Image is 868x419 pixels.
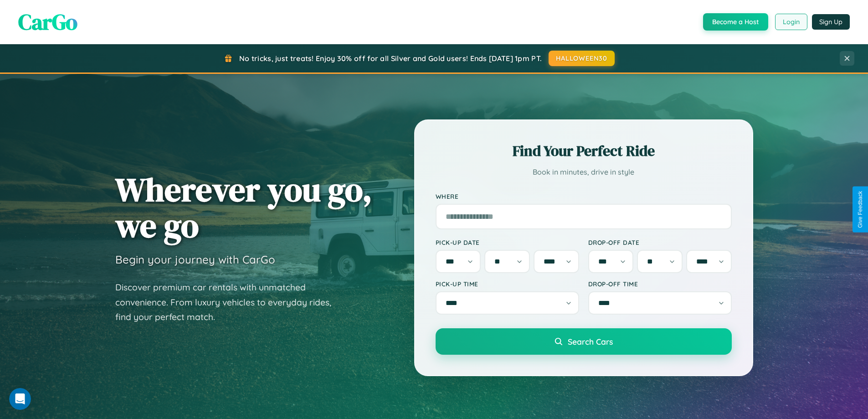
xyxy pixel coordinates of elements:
[436,280,579,288] label: Pick-up Time
[775,14,807,30] button: Login
[436,238,579,246] label: Pick-up Date
[239,54,542,63] span: No tricks, just treats! Enjoy 30% off for all Silver and Gold users! Ends [DATE] 1pm PT.
[436,141,732,161] h2: Find Your Perfect Ride
[588,238,732,246] label: Drop-off Date
[115,171,372,243] h1: Wherever you go, we go
[115,253,275,266] h3: Begin your journey with CarGo
[436,166,732,179] p: Book in minutes, drive in style
[115,280,343,325] p: Discover premium car rentals with unmatched convenience. From luxury vehicles to everyday rides, ...
[812,14,850,30] button: Sign Up
[588,280,732,288] label: Drop-off Time
[857,191,863,228] div: Give Feedback
[436,328,732,355] button: Search Cars
[436,192,732,200] label: Where
[703,13,768,31] button: Become a Host
[9,388,31,410] iframe: Intercom live chat
[568,336,613,347] span: Search Cars
[549,51,615,66] button: HALLOWEEN30
[18,7,77,37] span: CarGo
